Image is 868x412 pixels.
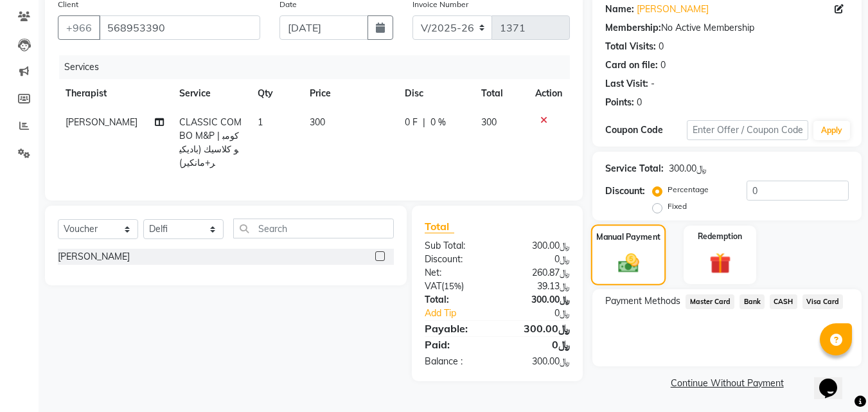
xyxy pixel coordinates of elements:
div: ﷼0 [511,307,580,320]
span: 0 F [405,116,418,129]
a: Continue Without Payment [595,377,859,390]
span: CASH [770,294,797,309]
div: ﷼0 [497,253,580,266]
img: _gift.svg [703,250,738,276]
span: Master Card [686,294,734,309]
div: Membership: [605,21,661,35]
span: Payment Methods [605,294,680,308]
span: 300 [481,116,497,128]
input: Search by Name/Mobile/Email/Code [99,15,260,40]
div: 0 [659,40,664,53]
div: Payable: [415,321,497,336]
span: | [423,116,425,129]
input: Enter Offer / Coupon Code [687,120,808,140]
div: ﷼300.00 [497,293,580,307]
a: [PERSON_NAME] [637,3,709,16]
span: Visa Card [802,294,844,309]
div: [PERSON_NAME] [58,250,130,264]
div: ﷼300.00 [497,355,580,368]
button: +966 [58,15,100,40]
span: Total [425,220,454,233]
th: Therapist [58,79,172,108]
div: Total: [415,293,497,307]
div: Service Total: [605,162,664,175]
div: Coupon Code [605,123,686,137]
input: Search [233,219,394,238]
div: ﷼260.87 [497,266,580,280]
div: - [651,77,655,91]
th: Action [527,79,570,108]
span: CLASSIC COMBO M&P | كومبو كلاسيك (باديكير+مانكير) [179,116,242,168]
label: Manual Payment [596,231,660,243]
div: Sub Total: [415,239,497,253]
label: Fixed [668,201,687,212]
div: ﷼0 [497,337,580,352]
div: ﷼39.13 [497,280,580,293]
a: Add Tip [415,307,511,320]
div: ﷼300.00 [497,239,580,253]
div: Total Visits: [605,40,656,53]
div: No Active Membership [605,21,849,35]
th: Qty [250,79,302,108]
img: _cash.svg [612,251,646,275]
div: ﷼300.00 [497,321,580,336]
div: Points: [605,96,634,109]
th: Disc [397,79,474,108]
div: 0 [660,58,666,72]
div: Balance : [415,355,497,368]
th: Service [172,79,250,108]
div: ( ) [415,280,497,293]
th: Total [474,79,528,108]
div: 0 [637,96,642,109]
div: Paid: [415,337,497,352]
label: Redemption [698,231,742,242]
button: Apply [813,121,850,140]
div: Net: [415,266,497,280]
div: Name: [605,3,634,16]
span: 15% [444,281,461,291]
span: [PERSON_NAME] [66,116,137,128]
div: Card on file: [605,58,658,72]
div: Services [59,55,580,79]
label: Percentage [668,184,709,195]
div: Discount: [415,253,497,266]
div: ﷼300.00 [669,162,707,175]
span: 300 [310,116,325,128]
th: Price [302,79,397,108]
span: Bank [740,294,765,309]
div: Last Visit: [605,77,648,91]
span: 0 % [430,116,446,129]
span: Vat [425,280,441,292]
div: Discount: [605,184,645,198]
span: 1 [258,116,263,128]
iframe: chat widget [814,361,855,399]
